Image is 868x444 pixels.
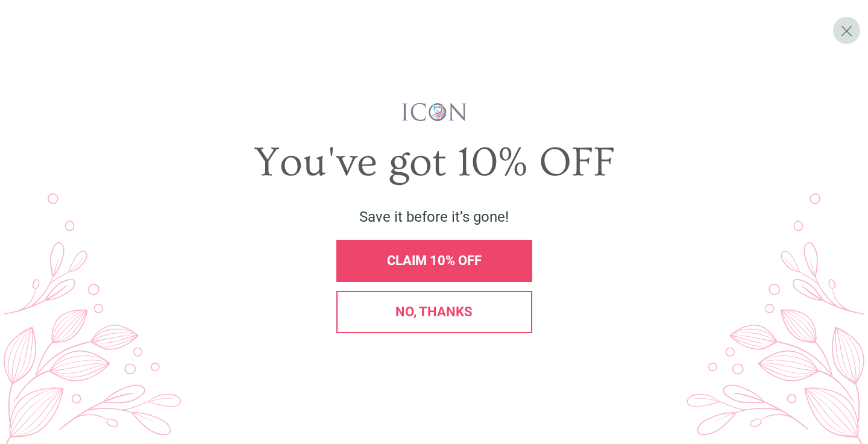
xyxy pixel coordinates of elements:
[387,253,482,268] span: CLAIM 10% OFF
[840,22,853,40] span: X
[400,102,468,122] img: iconwallstickersl_1754656298800.png
[395,304,473,319] span: No, thanks
[359,208,509,225] span: Save it before it’s gone!
[254,139,615,186] span: You've got 10% OFF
